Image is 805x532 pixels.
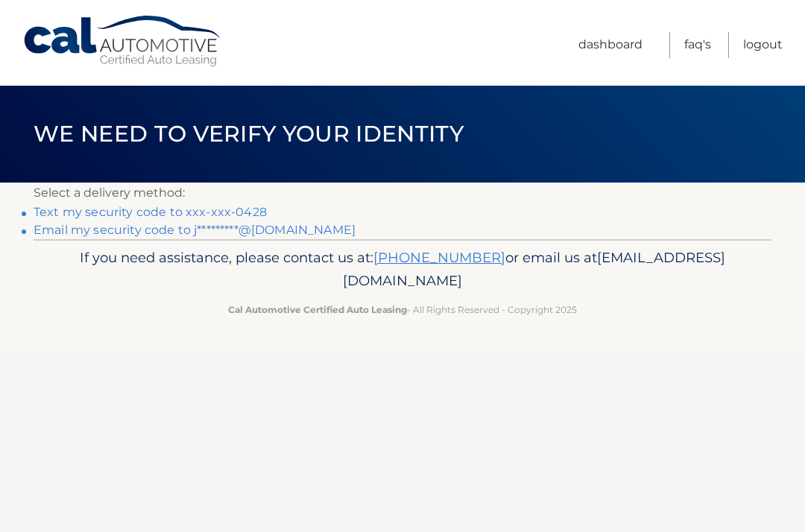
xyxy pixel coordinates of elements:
p: - All Rights Reserved - Copyright 2025 [56,302,749,317]
a: FAQ's [684,32,711,58]
a: Dashboard [578,32,643,58]
a: Cal Automotive [22,15,224,68]
a: Logout [743,32,783,58]
p: Select a delivery method: [34,183,771,203]
p: If you need assistance, please contact us at: or email us at [56,246,749,294]
a: [PHONE_NUMBER] [373,249,505,266]
a: Text my security code to xxx-xxx-0428 [34,205,267,219]
strong: Cal Automotive Certified Auto Leasing [228,304,407,315]
a: Email my security code to j*********@[DOMAIN_NAME] [34,223,356,237]
span: We need to verify your identity [34,120,464,148]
